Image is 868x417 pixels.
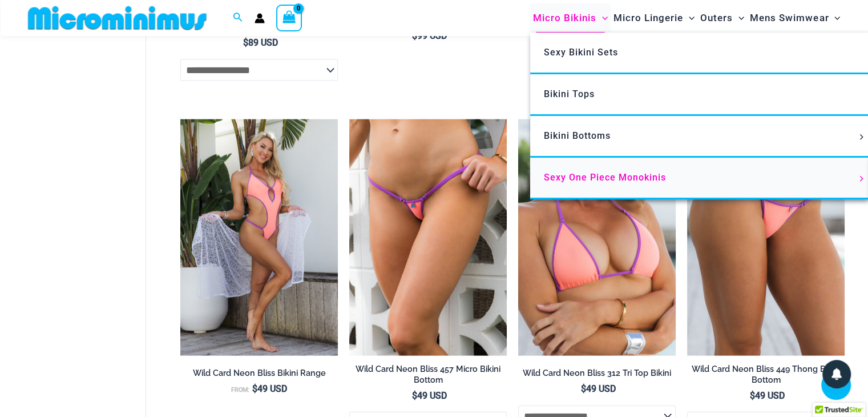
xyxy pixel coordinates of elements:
bdi: 49 USD [252,383,287,394]
span: Menu Toggle [829,3,840,33]
span: Bikini Bottoms [544,130,611,141]
a: Micro BikinisMenu ToggleMenu Toggle [530,3,611,33]
span: From: [231,386,249,394]
a: Account icon link [255,13,265,23]
img: Wild Card Neon Bliss 312 Top 457 Micro 04 [349,119,507,356]
span: Outers [700,3,733,33]
img: Wild Card Neon Bliss 312 Top 03 [518,119,676,356]
span: Menu Toggle [596,3,608,33]
a: Wild Card Neon Bliss 312 Top 01Wild Card Neon Bliss 819 One Piece St Martin 5996 Sarong 04Wild Ca... [180,119,338,356]
span: $ [412,390,417,401]
h2: Wild Card Neon Bliss 457 Micro Bikini Bottom [349,364,507,385]
a: Wild Card Neon Bliss 312 Tri Top Bikini [518,368,676,383]
bdi: 49 USD [750,390,785,401]
span: Bikini Tops [544,89,595,99]
a: Mens SwimwearMenu ToggleMenu Toggle [747,3,843,33]
span: $ [750,390,755,401]
a: Wild Card Neon Bliss 457 Micro Bikini Bottom [349,364,507,390]
a: Wild Card Neon Bliss 449 Thong 01Wild Card Neon Bliss 449 Thong 02Wild Card Neon Bliss 449 Thong 02 [687,119,845,356]
a: View Shopping Cart, empty [276,5,302,31]
a: Wild Card Neon Bliss 449 Thong Bikini Bottom [687,364,845,390]
img: Wild Card Neon Bliss 449 Thong 01 [687,119,845,356]
span: Sexy One Piece Monokinis [544,172,666,183]
span: Menu Toggle [855,134,867,140]
a: Search icon link [233,11,243,25]
a: Wild Card Neon Bliss 312 Top 03Wild Card Neon Bliss 312 Top 457 Micro 02Wild Card Neon Bliss 312 ... [518,119,676,356]
a: Wild Card Neon Bliss Bikini Range [180,368,338,383]
span: Micro Lingerie [613,3,683,33]
span: Menu Toggle [855,176,867,182]
span: Menu Toggle [733,3,744,33]
img: MM SHOP LOGO FLAT [23,5,211,31]
span: Mens Swimwear [750,3,829,33]
a: Wild Card Neon Bliss 312 Top 457 Micro 04Wild Card Neon Bliss 312 Top 457 Micro 05Wild Card Neon ... [349,119,507,356]
h2: Wild Card Neon Bliss Bikini Range [180,368,338,379]
bdi: 49 USD [412,390,447,401]
span: $ [243,37,248,48]
span: $ [252,383,257,394]
a: OutersMenu ToggleMenu Toggle [697,3,747,33]
span: Menu Toggle [683,3,695,33]
img: Wild Card Neon Bliss 312 Top 01 [180,119,338,356]
h2: Wild Card Neon Bliss 449 Thong Bikini Bottom [687,364,845,385]
a: Micro LingerieMenu ToggleMenu Toggle [611,3,697,33]
nav: Site Navigation [528,2,845,34]
bdi: 89 USD [243,37,278,48]
bdi: 49 USD [581,383,616,394]
span: Micro Bikinis [533,3,596,33]
span: Sexy Bikini Sets [544,47,618,58]
span: $ [581,383,586,394]
h2: Wild Card Neon Bliss 312 Tri Top Bikini [518,368,676,379]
